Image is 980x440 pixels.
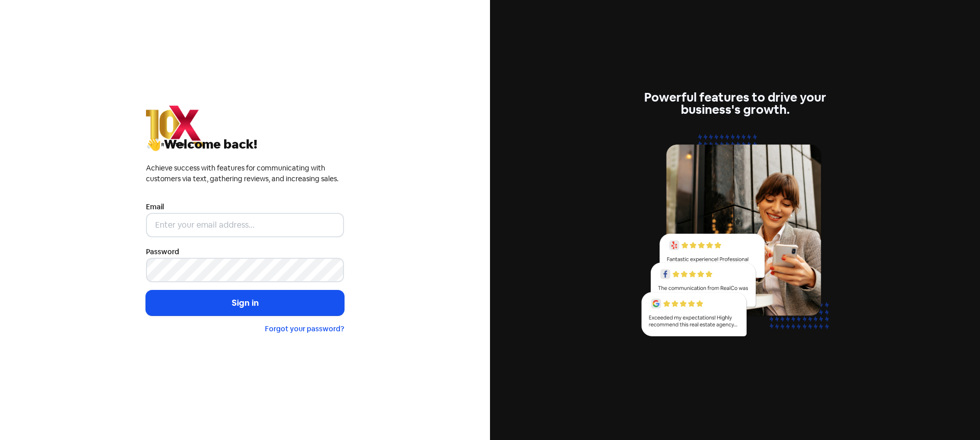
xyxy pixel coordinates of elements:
div: 👋 Welcome back! [146,138,344,151]
div: Achieve success with features for communicating with customers via text, gathering reviews, and i... [146,163,344,184]
input: Enter your email address... [146,213,344,237]
img: reviews [636,128,834,348]
label: Email [146,202,164,212]
div: Powerful features to drive your business's growth. [636,91,834,116]
label: Password [146,247,179,257]
a: Forgot your password? [265,324,344,333]
button: Sign in [146,290,344,316]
